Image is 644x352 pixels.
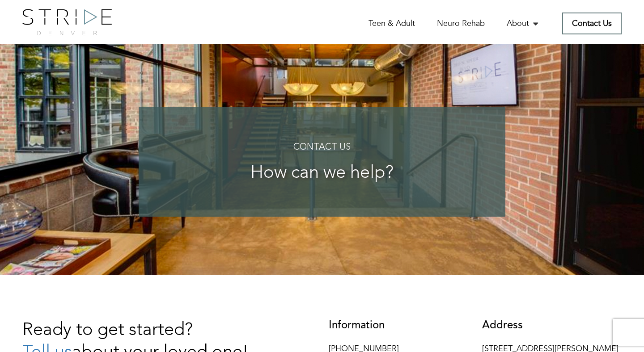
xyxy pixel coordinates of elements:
[507,18,540,29] a: About
[157,142,487,152] h4: Contact Us
[437,18,485,29] a: Neuro Rehab
[562,13,622,34] a: Contact Us
[157,163,487,183] h3: How can we help?
[329,319,469,331] h3: Information
[482,319,622,331] h3: Address
[369,18,415,29] a: Teen & Adult
[22,9,112,35] img: logo.png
